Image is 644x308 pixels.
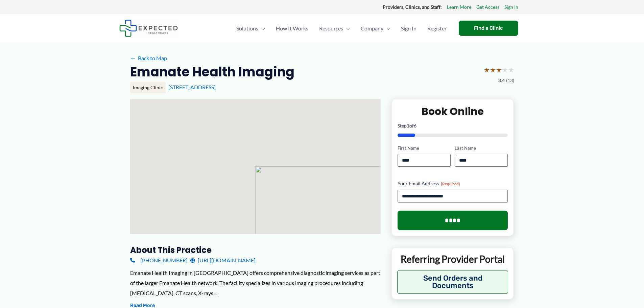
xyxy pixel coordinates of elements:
span: ★ [508,64,514,76]
a: ResourcesMenu Toggle [314,17,355,40]
span: Company [361,17,383,40]
span: ★ [484,64,490,76]
a: CompanyMenu Toggle [355,17,396,40]
span: ★ [490,64,496,76]
a: Register [422,17,452,40]
span: 1 [407,123,409,128]
a: SolutionsMenu Toggle [231,17,270,40]
span: Resources [319,17,343,40]
span: ★ [496,64,502,76]
span: (13) [506,76,514,85]
span: ★ [502,64,508,76]
span: Menu Toggle [258,17,265,40]
a: Learn More [447,3,471,11]
button: Send Orders and Documents [397,270,508,294]
span: Register [427,17,447,40]
span: Sign In [401,17,416,40]
div: Imaging Clinic [130,82,166,93]
a: [URL][DOMAIN_NAME] [190,255,256,265]
a: How It Works [270,17,314,40]
span: ← [130,55,137,61]
span: Menu Toggle [383,17,390,40]
h2: Emanate Health Imaging [130,64,294,80]
strong: Providers, Clinics, and Staff: [383,4,442,10]
a: [STREET_ADDRESS] [168,84,216,90]
a: Sign In [504,3,518,11]
label: Last Name [455,145,508,151]
a: Sign In [396,17,422,40]
a: Get Access [476,3,499,11]
span: 6 [414,123,416,128]
span: (Required) [441,181,460,186]
nav: Primary Site Navigation [231,17,452,40]
h2: Book Online [398,105,508,118]
div: Emanate Health Imaging in [GEOGRAPHIC_DATA] offers comprehensive diagnostic imaging services as p... [130,268,381,298]
h3: About this practice [130,245,381,255]
span: 3.4 [498,76,505,85]
p: Referring Provider Portal [397,253,508,265]
span: How It Works [276,17,308,40]
label: First Name [398,145,451,151]
a: Find a Clinic [459,21,518,36]
label: Your Email Address [398,180,508,187]
p: Step of [398,123,508,128]
a: ←Back to Map [130,53,167,63]
span: Solutions [236,17,258,40]
span: Menu Toggle [343,17,350,40]
img: Expected Healthcare Logo - side, dark font, small [119,20,178,37]
a: [PHONE_NUMBER] [130,255,188,265]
